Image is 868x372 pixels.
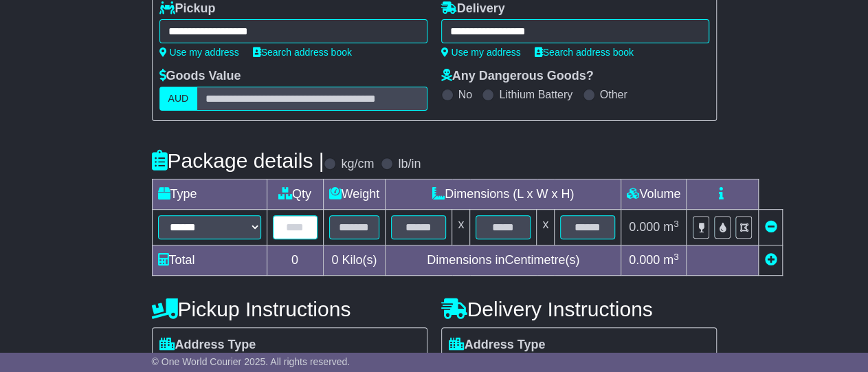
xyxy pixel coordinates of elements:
[441,47,521,58] a: Use my address
[159,338,256,353] label: Address Type
[535,47,634,58] a: Search address book
[441,298,717,320] h4: Delivery Instructions
[159,47,239,58] a: Use my address
[323,179,386,210] td: Weight
[323,245,386,276] td: Kilo(s)
[441,69,594,84] label: Any Dangerous Goods?
[674,219,679,229] sup: 3
[341,157,374,172] label: kg/cm
[537,210,555,245] td: x
[253,47,352,58] a: Search address book
[386,245,621,276] td: Dimensions in Centimetre(s)
[331,253,338,267] span: 0
[267,245,323,276] td: 0
[674,252,679,262] sup: 3
[159,69,241,84] label: Goods Value
[600,88,627,101] label: Other
[386,179,621,210] td: Dimensions (L x W x H)
[764,253,777,267] a: Add new item
[621,179,687,210] td: Volume
[449,338,546,353] label: Address Type
[398,157,421,172] label: lb/in
[458,88,472,101] label: No
[152,149,324,172] h4: Package details |
[663,253,679,267] span: m
[159,87,198,111] label: AUD
[152,298,427,320] h4: Pickup Instructions
[152,179,267,210] td: Type
[152,356,350,367] span: © One World Courier 2025. All rights reserved.
[267,179,323,210] td: Qty
[629,220,660,234] span: 0.000
[663,220,679,234] span: m
[629,253,660,267] span: 0.000
[452,210,470,245] td: x
[159,1,216,17] label: Pickup
[499,88,572,101] label: Lithium Battery
[764,220,777,234] a: Remove this item
[152,245,267,276] td: Total
[441,1,505,17] label: Delivery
